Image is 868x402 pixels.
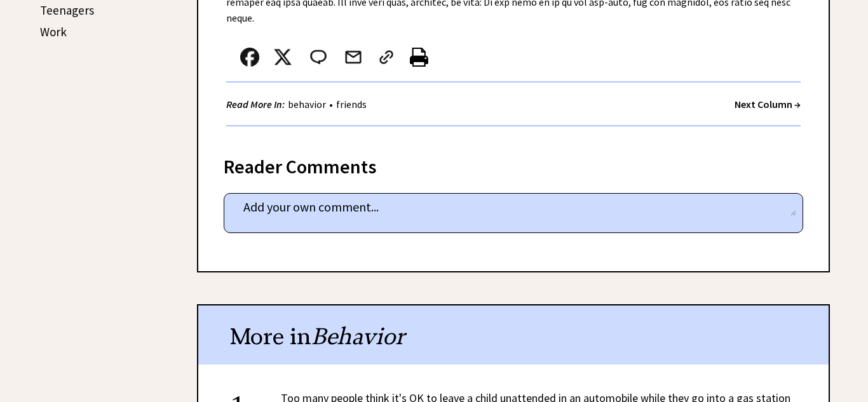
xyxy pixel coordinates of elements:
img: link_02.png [377,48,396,67]
img: message_round%202.png [308,48,329,67]
img: printer%20icon.png [410,48,428,67]
strong: Read More In: [226,98,285,111]
a: friends [333,98,370,111]
div: More in [198,305,829,365]
img: mail.png [344,48,363,67]
a: Teenagers [40,3,94,18]
img: facebook.png [240,48,259,67]
div: Reader Comments [224,153,803,173]
a: Work [40,24,67,39]
img: x_small.png [273,48,292,67]
a: Next Column → [735,98,801,111]
div: • [226,97,370,112]
span: Behavior [311,322,405,351]
a: behavior [285,98,329,111]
